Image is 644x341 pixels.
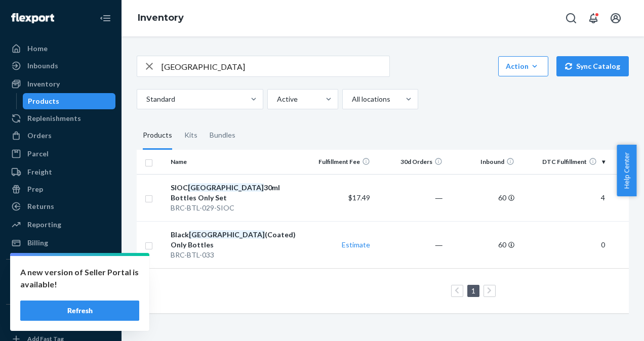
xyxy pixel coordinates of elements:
[6,181,115,197] a: Prep
[27,184,43,194] div: Prep
[374,174,447,221] td: ―
[6,288,115,300] a: Add Integration
[171,230,298,250] div: Black (Coated) Only Bottles
[20,301,139,321] button: Refresh
[6,164,115,180] a: Freight
[188,183,264,192] em: [GEOGRAPHIC_DATA]
[143,121,172,150] div: Products
[145,94,146,104] input: Standard
[469,286,477,295] a: Page 1 is your current page
[27,201,54,211] div: Returns
[447,221,519,268] td: 60
[6,217,115,233] a: Reporting
[518,150,609,174] th: DTC Fulfillment
[167,150,302,174] th: Name
[276,94,277,104] input: Active
[518,221,609,268] td: 0
[583,8,603,28] button: Open notifications
[518,174,609,221] td: 4
[374,221,447,268] td: ―
[171,183,298,203] div: SIOC 30ml Bottles Only Set
[6,40,115,57] a: Home
[11,13,54,23] img: Flexport logo
[498,56,548,76] button: Action
[6,146,115,162] a: Parcel
[95,8,115,28] button: Close Navigation
[342,240,370,249] a: Estimate
[6,76,115,92] a: Inventory
[138,12,184,23] a: Inventory
[6,110,115,126] a: Replenishments
[27,79,60,89] div: Inventory
[556,56,629,76] button: Sync Catalog
[27,238,48,248] div: Billing
[447,174,519,221] td: 60
[28,96,59,106] div: Products
[447,150,519,174] th: Inbound
[189,230,265,239] em: [GEOGRAPHIC_DATA]
[184,121,197,150] div: Kits
[27,149,49,159] div: Parcel
[27,220,61,230] div: Reporting
[27,167,52,177] div: Freight
[348,193,370,202] span: $17.49
[374,150,447,174] th: 30d Orders
[162,56,389,76] input: Search inventory by name or sku
[130,4,192,33] ol: breadcrumbs
[6,127,115,144] a: Orders
[561,8,581,28] button: Open Search Box
[210,121,235,150] div: Bundles
[6,235,115,251] a: Billing
[506,61,541,71] div: Action
[6,268,115,284] button: Integrations
[27,131,52,141] div: Orders
[171,250,298,260] div: BRC-BTL-033
[617,145,636,196] button: Help Center
[27,113,81,123] div: Replenishments
[171,203,298,213] div: BRC-BTL-029-SIOC
[351,94,352,104] input: All locations
[6,198,115,215] a: Returns
[6,313,115,329] button: Fast Tags
[27,44,48,54] div: Home
[23,93,116,109] a: Products
[606,8,626,28] button: Open account menu
[20,266,139,290] p: A new version of Seller Portal is available!
[27,61,58,71] div: Inbounds
[6,58,115,74] a: Inbounds
[302,150,375,174] th: Fulfillment Fee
